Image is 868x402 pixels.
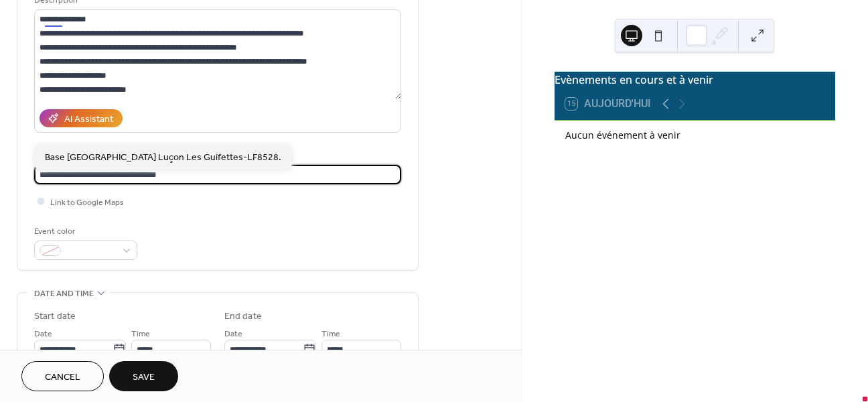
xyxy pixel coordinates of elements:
span: Link to Google Maps [50,196,124,210]
div: Start date [34,310,76,324]
span: Date and time [34,287,94,301]
div: AI Assistant [64,113,113,127]
span: Save [133,371,155,385]
button: Cancel [21,361,104,391]
div: Evènements en cours et à venir [555,72,835,88]
div: Aucun événement à venir [565,129,824,141]
button: AI Assistant [40,109,123,127]
span: Cancel [45,371,80,385]
div: End date [224,310,262,324]
span: Base [GEOGRAPHIC_DATA] Luçon Les Guifettes-LF8528. [45,151,281,165]
span: Time [321,327,340,341]
button: Save [109,361,178,391]
div: Event color [34,224,135,239]
span: Date [224,327,242,341]
span: Time [131,327,150,341]
span: Date [34,327,52,341]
